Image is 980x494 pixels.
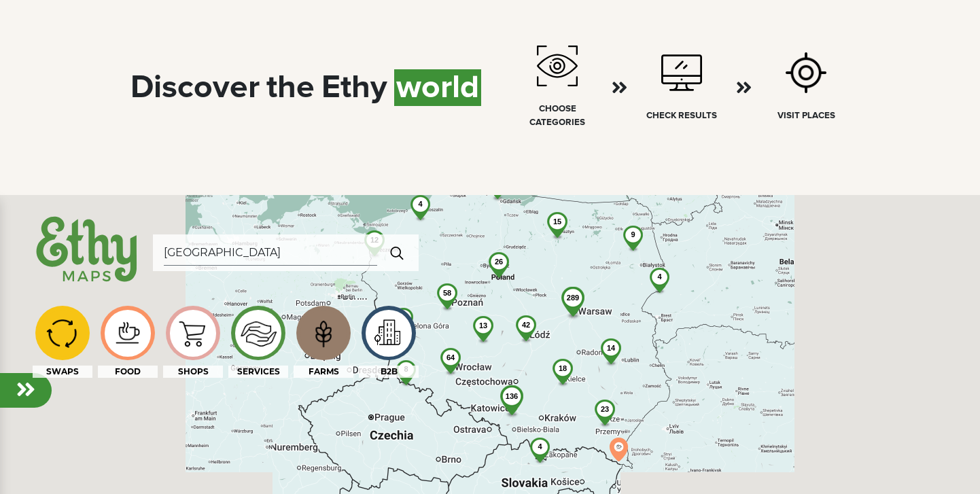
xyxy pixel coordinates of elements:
[777,109,835,123] div: Visit places
[98,366,158,378] div: FOOD
[522,321,530,329] span: 42
[170,311,215,355] img: icon-image
[39,313,85,353] img: icon-image
[294,366,353,378] div: FARMS
[514,103,601,130] div: choose categories
[130,71,260,104] span: Discover
[359,366,419,378] div: B2B
[646,109,717,123] div: Check results
[506,392,518,400] span: 136
[394,69,481,106] span: world
[537,46,578,86] img: vision.svg
[266,71,315,104] span: the
[387,71,394,104] span: |
[163,366,223,378] div: SHOPS
[443,289,451,297] span: 58
[385,239,410,266] img: search.svg
[553,217,561,226] span: 15
[550,287,595,331] img: 289
[607,344,615,352] span: 14
[489,385,534,429] img: 136
[260,71,266,104] span: |
[657,272,661,281] span: 4
[164,240,377,266] input: Search
[33,366,92,378] div: SWAPS
[661,52,702,93] img: monitor.svg
[228,366,288,378] div: SERVICES
[479,321,487,330] span: 13
[418,200,422,208] span: 4
[601,405,609,413] span: 23
[538,442,542,451] span: 4
[786,52,826,93] img: precision-big.png
[366,313,411,353] img: icon-image
[631,230,635,239] span: 9
[559,364,567,372] span: 18
[33,211,142,289] img: ethy-logo
[495,258,503,266] span: 26
[567,294,579,302] span: 289
[321,71,387,104] span: Ethy
[235,311,281,355] img: icon-image
[447,353,455,361] span: 64
[315,71,321,104] span: |
[300,311,346,355] img: icon-image
[105,317,150,350] img: icon-image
